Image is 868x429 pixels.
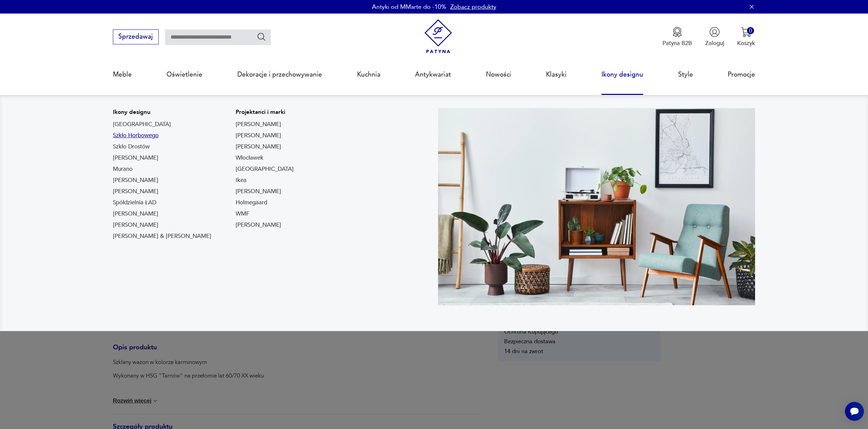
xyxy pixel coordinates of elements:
[113,120,171,128] a: [GEOGRAPHIC_DATA]
[166,59,202,90] a: Oświetlenie
[663,39,692,47] p: Patyna B2B
[438,108,755,305] img: Meble
[236,131,281,140] a: [PERSON_NAME]
[113,29,159,44] button: Sprzedawaj
[486,59,511,90] a: Nowości
[728,59,755,90] a: Promocje
[236,199,267,207] a: Holmegaard
[705,27,724,47] button: Zaloguj
[257,32,267,42] button: Szukaj
[678,59,693,90] a: Style
[113,210,158,218] a: [PERSON_NAME]
[236,120,281,128] a: [PERSON_NAME]
[415,59,451,90] a: Antykwariat
[737,27,755,47] button: 0Koszyk
[601,59,643,90] a: Ikony designu
[663,27,692,47] a: Ikona medaluPatyna B2B
[709,27,720,37] img: Ikonka użytkownika
[372,3,446,11] p: Antyki od MMarte do -10%
[236,154,263,162] a: Włocławek
[113,143,150,151] a: Szkło Drostów
[845,402,864,421] iframe: Smartsupp widget button
[113,131,159,140] a: Szkło Horbowego
[236,210,250,218] a: WMF
[113,176,158,184] a: [PERSON_NAME]
[113,187,158,196] a: [PERSON_NAME]
[236,165,294,173] a: [GEOGRAPHIC_DATA]
[672,27,683,37] img: Ikona medalu
[113,232,211,240] a: [PERSON_NAME] & [PERSON_NAME]
[421,19,455,54] img: Patyna - sklep z meblami i dekoracjami vintage
[113,154,158,162] a: [PERSON_NAME]
[113,59,132,90] a: Meble
[663,27,692,47] button: Patyna B2B
[546,59,567,90] a: Klasyki
[747,27,754,34] div: 0
[113,108,211,116] p: Ikony designu
[705,39,724,47] p: Zaloguj
[236,221,281,229] a: [PERSON_NAME]
[236,187,281,196] a: [PERSON_NAME]
[236,176,246,184] a: Ikea
[237,59,322,90] a: Dekoracje i przechowywanie
[741,27,751,37] img: Ikona koszyka
[113,165,133,173] a: Murano
[236,143,281,151] a: [PERSON_NAME]
[357,59,380,90] a: Kuchnia
[737,39,755,47] p: Koszyk
[113,199,156,207] a: Spółdzielnia ŁAD
[450,3,496,11] a: Zobacz produkty
[113,221,158,229] a: [PERSON_NAME]
[113,35,159,40] a: Sprzedawaj
[236,108,294,116] p: Projektanci i marki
